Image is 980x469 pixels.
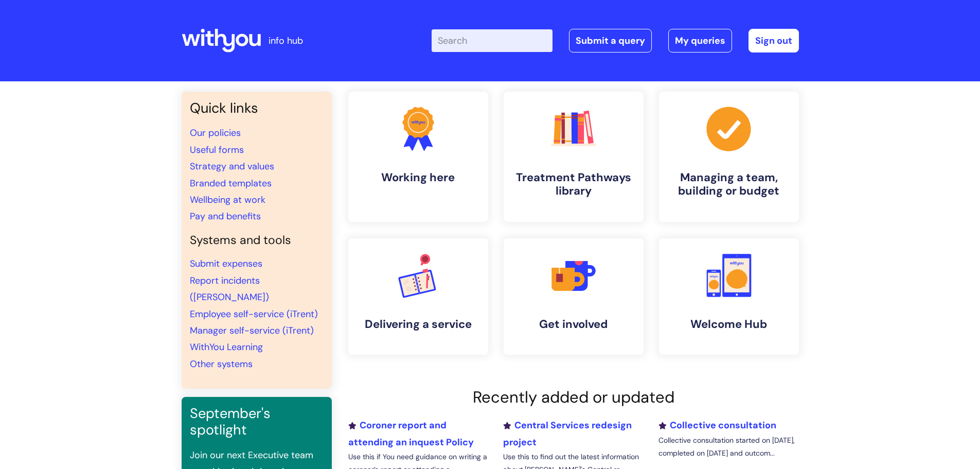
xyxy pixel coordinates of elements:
[348,419,474,448] a: Coroner report and attending an inquest Policy
[190,308,318,320] a: Employee self-service (iTrent)
[190,274,269,303] a: Report incidents ([PERSON_NAME])
[659,238,799,355] a: Welcome Hub
[190,210,261,222] a: Pay and benefits
[504,238,644,355] a: Get involved
[569,29,652,53] a: Submit a query
[190,100,324,116] h3: Quick links
[659,92,799,222] a: Managing a team, building or budget
[512,171,635,198] h4: Treatment Pathways library
[357,171,480,184] h4: Working here
[190,324,314,337] a: Manager self-service (iTrent)
[512,318,635,331] h4: Get involved
[190,358,253,370] a: Other systems
[190,257,262,270] a: Submit expenses
[190,233,324,248] h4: Systems and tools
[749,29,799,53] a: Sign out
[432,29,553,52] input: Search
[667,318,791,331] h4: Welcome Hub
[348,238,488,355] a: Delivering a service
[503,419,632,448] a: Central Services redesign project
[190,194,265,206] a: Wellbeing at work
[504,92,644,222] a: Treatment Pathways library
[357,318,480,331] h4: Delivering a service
[269,32,303,49] p: info hub
[348,92,488,222] a: Working here
[190,177,272,189] a: Branded templates
[432,29,799,53] div: | -
[190,160,274,172] a: Strategy and values
[190,341,263,353] a: WithYou Learning
[348,388,799,407] h2: Recently added or updated
[190,405,324,439] h3: September's spotlight
[190,144,244,156] a: Useful forms
[190,127,241,139] a: Our policies
[658,434,798,460] p: Collective consultation started on [DATE], completed on [DATE] and outcom...
[658,419,776,431] a: Collective consultation
[667,171,791,198] h4: Managing a team, building or budget
[668,29,732,53] a: My queries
